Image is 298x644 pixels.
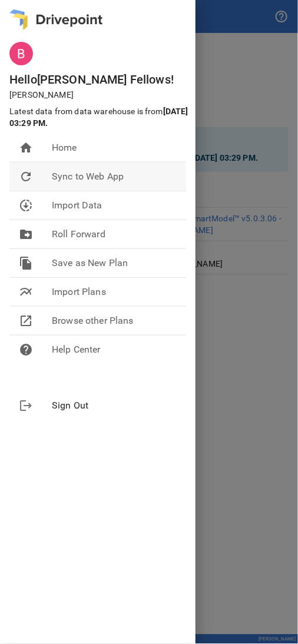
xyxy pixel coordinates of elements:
[52,227,177,241] span: Roll Forward
[52,256,177,270] span: Save as New Plan
[9,89,196,101] p: [PERSON_NAME]
[9,105,191,129] p: Latest data from data warehouse is from
[9,70,196,89] h6: Hello [PERSON_NAME] Fellows !
[19,170,33,184] span: refresh
[19,141,33,155] span: home
[19,256,33,270] span: file_copy
[52,314,177,328] span: Browse other Plans
[19,198,33,213] span: downloading
[52,285,177,299] span: Import Plans
[9,9,102,30] img: logo
[52,399,177,413] span: Sign Out
[19,285,33,299] span: multiline_chart
[52,343,177,357] span: Help Center
[19,399,33,413] span: logout
[52,198,177,213] span: Import Data
[19,343,33,357] span: help
[19,227,33,241] span: drive_file_move
[9,42,33,65] img: ACg8ocJhe01abMxM_9UMjFAkZa-qYwOSvP9xJaVxURDB55cOFN8otQ=s96-c
[19,314,33,328] span: open_in_new
[52,141,177,155] span: Home
[52,170,177,184] span: Sync to Web App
